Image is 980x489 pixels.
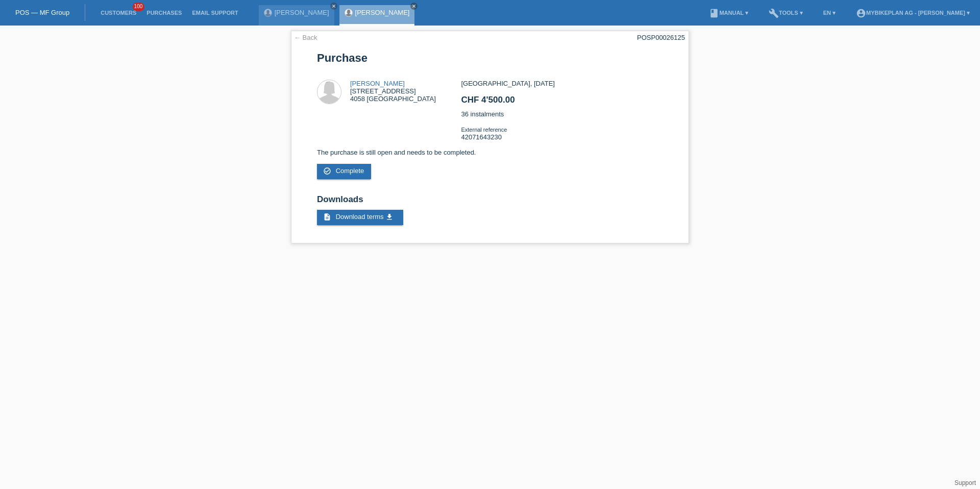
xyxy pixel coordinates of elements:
span: 100 [133,3,145,11]
a: [PERSON_NAME] [350,80,405,87]
a: bookManual ▾ [704,10,753,16]
i: close [411,4,416,9]
i: build [769,8,779,18]
a: description Download terms get_app [317,210,403,225]
a: Support [954,479,976,486]
h1: Purchase [317,52,663,64]
a: Purchases [141,10,187,16]
p: The purchase is still open and needs to be completed. [317,149,663,156]
a: Email Support [187,10,243,16]
div: POSP00026125 [637,34,685,41]
a: ← Back [294,34,317,41]
span: Complete [336,167,364,175]
i: account_circle [856,8,866,18]
a: EN ▾ [818,10,841,16]
a: [PERSON_NAME] [355,9,410,16]
span: External reference [461,127,507,133]
a: close [410,3,418,10]
a: close [330,3,337,10]
div: [GEOGRAPHIC_DATA], [DATE] 36 instalments 42071643230 [461,80,663,149]
a: check_circle_outline Complete [317,164,371,179]
span: Download terms [336,213,384,221]
div: [STREET_ADDRESS] 4058 [GEOGRAPHIC_DATA] [350,80,436,103]
i: get_app [385,213,394,221]
a: buildTools ▾ [764,10,808,16]
i: book [709,8,719,18]
h2: Downloads [317,194,663,210]
i: close [331,4,336,9]
a: [PERSON_NAME] [275,9,329,16]
i: description [323,213,331,221]
a: Customers [95,10,141,16]
h2: CHF 4'500.00 [461,95,663,110]
i: check_circle_outline [323,167,331,175]
a: POS — MF Group [15,9,69,16]
a: account_circleMybikeplan AG - [PERSON_NAME] ▾ [851,10,975,16]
